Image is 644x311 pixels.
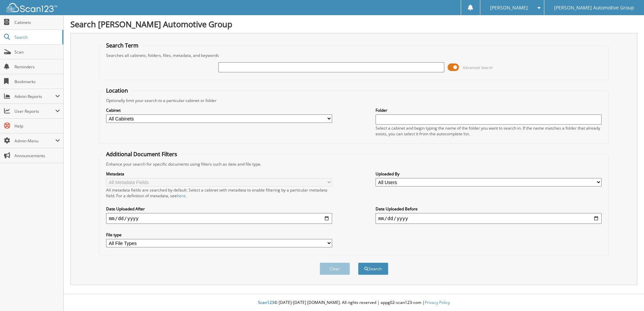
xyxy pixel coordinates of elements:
[258,300,274,305] span: Scan123
[14,123,60,129] span: Help
[106,206,332,212] label: Date Uploaded After
[103,42,142,49] legend: Search Term
[7,3,57,12] img: scan123-logo-white.svg
[376,206,602,212] label: Date Uploaded Before
[376,107,602,113] label: Folder
[106,232,332,238] label: File type
[14,49,60,55] span: Scan
[14,108,55,114] span: User Reports
[103,87,131,94] legend: Location
[14,138,55,144] span: Admin Menu
[14,94,55,99] span: Admin Reports
[103,98,605,103] div: Optionally limit your search to a particular cabinet or folder
[376,171,602,177] label: Uploaded By
[70,19,637,30] h1: Search [PERSON_NAME] Automotive Group
[14,79,60,84] span: Bookmarks
[106,213,332,224] input: start
[64,295,644,311] div: © [DATE]-[DATE] [DOMAIN_NAME]. All rights reserved | appg02-scan123-com |
[320,263,350,275] button: Clear
[103,161,605,167] div: Enhance your search for specific documents using filters such as date and file type.
[425,300,450,305] a: Privacy Policy
[376,125,602,137] div: Select a cabinet and begin typing the name of the folder you want to search in. If the name match...
[554,6,634,10] span: [PERSON_NAME] Automotive Group
[463,65,493,70] span: Advanced Search
[376,213,602,224] input: end
[106,171,332,177] label: Metadata
[14,20,60,25] span: Cabinets
[106,107,332,113] label: Cabinet
[103,150,181,158] legend: Additional Document Filters
[103,53,605,58] div: Searches all cabinets, folders, files, metadata, and keywords
[106,187,332,199] div: All metadata fields are searched by default. Select a cabinet with metadata to enable filtering b...
[490,6,528,10] span: [PERSON_NAME]
[358,263,388,275] button: Search
[14,153,60,159] span: Announcements
[177,193,186,199] a: here
[14,64,60,70] span: Reminders
[14,34,59,40] span: Search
